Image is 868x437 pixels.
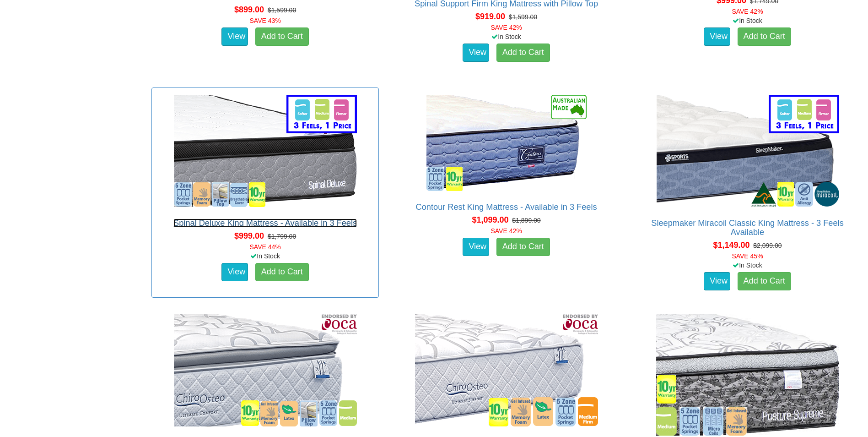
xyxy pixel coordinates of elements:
span: $999.00 [234,231,264,240]
a: Add to Cart [255,27,309,46]
span: $919.00 [475,12,505,21]
span: $899.00 [234,5,264,14]
a: View [704,27,730,46]
font: SAVE 43% [250,17,281,24]
a: Add to Cart [496,44,550,62]
a: View [704,272,730,290]
img: Chiro Osteo Ultimate Comfort Medium King Mattress [172,312,359,429]
font: SAVE 45% [732,252,763,260]
del: $1,899.00 [512,217,540,224]
a: Add to Cart [496,238,550,256]
div: In Stock [632,261,863,270]
a: View [463,238,489,256]
a: Spinal Deluxe King Mattress - Available in 3 Feels [173,218,357,228]
img: Chiro Osteo Ultimate Support MediumFirm King Mattress [413,312,600,429]
a: Sleepmaker Miracoil Classic King Mattress - 3 Feels Available [651,218,843,237]
del: $2,099.00 [753,242,782,249]
span: $1,099.00 [472,215,508,224]
a: View [221,27,248,46]
div: In Stock [632,16,863,25]
del: $1,799.00 [268,233,296,240]
font: SAVE 42% [491,227,522,235]
div: In Stock [150,251,381,261]
font: SAVE 42% [491,24,522,31]
font: SAVE 42% [732,8,763,15]
del: $1,599.00 [268,6,296,14]
a: Add to Cart [738,272,791,290]
span: $1,149.00 [713,240,749,250]
img: Spinal Deluxe King Mattress - Available in 3 Feels [172,93,359,209]
img: Sleepmaker Miracoil Classic King Mattress - 3 Feels Available [654,93,841,209]
a: View [463,44,489,62]
img: Contour Rest King Mattress - Available in 3 Feels [424,93,589,193]
font: SAVE 44% [250,243,281,251]
del: $1,599.00 [509,13,537,21]
a: View [221,263,248,281]
div: In Stock [391,32,622,41]
a: Add to Cart [255,263,309,281]
a: Add to Cart [738,27,791,46]
a: Contour Rest King Mattress - Available in 3 Feels [416,202,597,212]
